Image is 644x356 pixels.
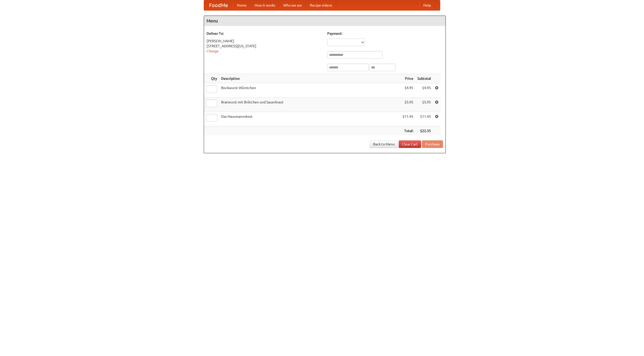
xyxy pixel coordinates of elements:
[207,44,322,49] div: [STREET_ADDRESS][US_STATE]
[415,112,433,126] td: $11.45
[207,38,322,44] div: [PERSON_NAME]
[204,0,233,10] a: FoodMe
[219,112,400,126] td: Das Hausmannskost
[415,83,433,98] td: $4.95
[279,0,306,10] a: Who we are
[415,74,433,83] th: Subtotal
[204,16,446,26] h4: Menu
[233,0,251,10] a: Home
[422,140,443,148] button: Purchase
[400,74,415,83] th: Price
[204,74,219,83] th: Qty
[207,31,322,36] h5: Deliver To:
[327,31,443,36] h5: Payment:
[370,140,398,148] a: Back to Menu
[415,126,433,136] th: $22.35
[400,112,415,126] td: $11.45
[207,49,219,53] a: Change
[219,74,400,83] th: Description
[399,140,421,148] a: Clear Cart
[415,98,433,112] td: $5.95
[419,0,435,10] a: Help
[219,98,400,112] td: Bratwurst mit Brötchen und Sauerkraut
[400,98,415,112] td: $5.95
[400,83,415,98] td: $4.95
[219,83,400,98] td: Bockwurst Würstchen
[306,0,336,10] a: Recipe videos
[400,126,415,136] th: Total:
[251,0,279,10] a: How it works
